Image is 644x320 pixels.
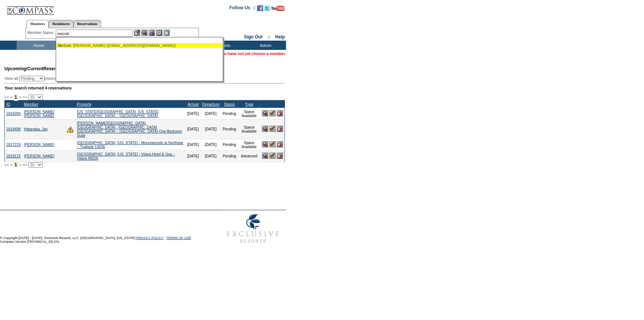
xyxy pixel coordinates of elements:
[257,5,263,11] img: Become our fan on Facebook
[269,141,276,147] img: Confirm Reservation
[238,108,261,119] td: Space Available
[6,154,21,158] a: 1818115
[220,51,286,56] span: You have not yet chosen a member.
[244,34,262,40] a: Sign Out
[134,30,140,36] img: b_edit.gif
[6,143,21,147] a: 1817219
[238,139,261,150] td: Space Available
[277,126,283,132] img: Cancel Reservation
[19,95,21,99] span: >
[6,112,21,116] a: 1818284
[264,5,270,11] img: Follow us on Twitter
[277,141,283,147] img: Cancel Reservation
[262,110,268,116] img: View Reservation
[156,30,162,36] img: Reservations
[4,66,71,71] span: Reservations
[67,126,73,133] img: There are insufficient days and/or tokens to cover this reservation
[200,150,221,162] td: [DATE]
[149,30,155,36] img: Impersonate
[58,43,71,48] span: McCoil
[17,41,59,50] td: Home
[186,108,200,119] td: [DATE]
[277,153,283,159] img: Cancel Reservation
[271,7,285,12] a: Subscribe to our YouTube Channel
[24,102,38,106] a: Member
[49,20,73,28] a: Residences
[4,86,285,90] div: Your search returned 4 reservations
[200,119,221,139] td: [DATE]
[163,30,170,36] img: b_calculator.gif
[14,93,18,101] span: 1
[24,127,48,131] a: Hatanaka, Jan
[224,102,235,106] a: Status
[4,95,9,99] span: <<
[221,139,238,150] td: Pending
[14,161,18,168] span: 1
[19,163,21,167] span: >
[244,41,286,50] td: Admin
[200,108,221,119] td: [DATE]
[262,141,268,147] img: View Reservation
[269,153,276,159] img: Confirm Reservation
[77,102,92,106] a: Property
[24,110,54,118] a: [PERSON_NAME] [PERSON_NAME]
[186,119,200,139] td: [DATE]
[77,141,183,149] a: [GEOGRAPHIC_DATA], [US_STATE] - Mountainside at Northstar :: Trailside 14036
[277,110,283,116] img: Cancel Reservation
[220,210,286,247] img: Exclusive Resorts
[268,34,271,40] span: ::
[77,110,158,118] a: [US_STATE][GEOGRAPHIC_DATA], [US_STATE][GEOGRAPHIC_DATA] :: [GEOGRAPHIC_DATA]
[166,236,192,240] a: TERMS OF USE
[202,102,219,106] a: Departure
[221,150,238,162] td: Pending
[77,121,182,137] a: [PERSON_NAME][GEOGRAPHIC_DATA], [GEOGRAPHIC_DATA] - [GEOGRAPHIC_DATA] [GEOGRAPHIC_DATA] :: [GEOGR...
[4,163,9,167] span: <<
[264,7,270,12] a: Follow us on Twitter
[186,150,200,162] td: [DATE]
[24,154,54,158] a: [PERSON_NAME]
[10,95,12,99] span: <
[262,153,268,159] img: View Reservation
[269,110,276,116] img: Confirm Reservation
[27,20,49,28] a: Members
[262,126,268,132] img: View Reservation
[6,127,21,131] a: 1818498
[271,6,285,11] img: Subscribe to our YouTube Channel
[23,95,27,99] span: >>
[275,34,285,40] a: Help
[141,30,148,36] img: View
[27,30,56,36] div: Member Name:
[245,102,254,106] a: Type
[6,102,10,106] a: ID
[257,7,263,12] a: Become our fan on Facebook
[10,163,12,167] span: <
[221,108,238,119] td: Pending
[200,139,221,150] td: [DATE]
[77,152,175,160] a: [GEOGRAPHIC_DATA], [US_STATE] - Vdara Hotel & Spa :: Vdara 45026
[221,119,238,139] td: Pending
[4,76,187,81] div: View all: reservations owned by:
[230,4,256,13] td: Follow Us ::
[4,66,43,71] span: Upcoming/Current
[24,143,54,147] a: [PERSON_NAME]
[23,163,27,167] span: >>
[238,119,261,139] td: Space Available
[136,236,163,240] a: PRIVACY POLICY
[186,139,200,150] td: [DATE]
[73,20,101,28] a: Reservations
[269,126,276,132] img: Confirm Reservation
[187,102,199,106] a: Arrival
[238,150,261,162] td: Advanced
[58,43,220,48] div: , [PERSON_NAME] ([EMAIL_ADDRESS][DOMAIN_NAME])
